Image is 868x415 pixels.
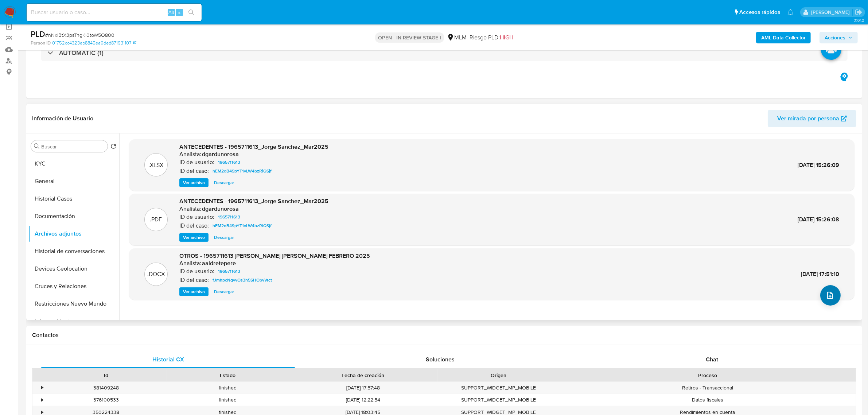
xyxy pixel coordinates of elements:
[706,355,718,364] span: Chat
[168,9,174,16] span: Alt
[179,233,209,242] button: Ver archivo
[447,34,467,42] div: MLM
[179,167,209,175] p: ID del caso:
[32,115,93,122] h1: Información de Usuario
[28,207,119,225] button: Documentación
[52,40,136,46] a: 01752cc4323eb8845ea9ded871931107
[214,234,234,241] span: Descargar
[172,372,283,379] div: Estado
[210,221,275,230] a: hEM2oB49pYT1vLW4bzRiQSjf
[210,276,275,284] a: fJmhpcNgvvOs3h5SHObvVrct
[41,396,43,403] div: •
[34,143,40,149] button: Buscar
[179,222,209,229] p: ID del caso:
[213,167,272,175] span: hEM2oB49pYT1vLW4bzRiQSjf
[152,355,184,364] span: Historial CX
[41,384,43,391] div: •
[28,260,119,278] button: Devices Geolocation
[50,372,161,379] div: Id
[210,287,238,296] button: Descargar
[820,32,858,43] button: Acciones
[179,151,201,158] p: Analista:
[426,355,455,364] span: Soluciones
[213,221,272,230] span: hEM2oB49pYT1vLW4bzRiQSjf
[59,49,104,57] h3: AUTOMATIC (1)
[777,110,839,127] span: Ver mirada por persona
[761,32,806,43] b: AML Data Collector
[202,205,239,213] h6: dgardunorosa
[178,9,180,16] span: s
[210,233,238,242] button: Descargar
[202,151,239,158] h6: dgardunorosa
[27,8,202,17] input: Buscar usuario o caso...
[564,372,851,379] div: Proceso
[167,382,288,394] div: finished
[202,260,236,267] h6: aaldretepere
[179,178,209,187] button: Ver archivo
[214,179,234,186] span: Descargar
[559,382,856,394] div: Retiros - Transaccional
[150,216,162,224] p: .PDF
[31,40,51,46] b: Person ID
[825,32,845,43] span: Acciones
[438,394,559,406] div: SUPPORT_WIDGET_MP_MOBILE
[854,17,864,23] span: 3.161.2
[45,382,167,394] div: 381409248
[210,178,238,187] button: Descargar
[801,270,839,278] span: [DATE] 17:51:10
[41,143,105,150] input: Buscar
[470,34,513,42] span: Riesgo PLD:
[110,143,116,151] button: Volver al orden por defecto
[45,394,167,406] div: 376100533
[183,179,205,186] span: Ver archivo
[218,158,240,167] span: 1965711613
[28,172,119,190] button: General
[288,394,438,406] div: [DATE] 12:22:54
[183,288,205,295] span: Ver archivo
[179,252,370,260] span: OTROS - 1965711613 [PERSON_NAME] [PERSON_NAME] FEBRERO 2025
[28,190,119,207] button: Historial Casos
[28,295,119,313] button: Restricciones Nuevo Mundo
[293,372,433,379] div: Fecha de creación
[32,331,856,339] h1: Contactos
[820,285,841,306] button: upload-file
[855,8,863,16] a: Salir
[768,110,856,127] button: Ver mirada por persona
[438,382,559,394] div: SUPPORT_WIDGET_MP_MOBILE
[210,167,275,175] a: hEM2oB49pYT1vLW4bzRiQSjf
[28,155,119,172] button: KYC
[214,288,234,295] span: Descargar
[179,143,328,151] span: ANTECEDENTES - 1965711613_Jorge Sanchez_Mar2025
[45,31,114,39] span: # nNxiBtX3psTngKl0toW5O800
[288,382,438,394] div: [DATE] 17:57:48
[218,213,240,221] span: 1965711613
[179,276,209,284] p: ID del caso:
[28,243,119,260] button: Historial de conversaciones
[28,313,119,330] button: Información de accesos
[375,32,444,43] p: OPEN - IN REVIEW STAGE I
[215,158,243,167] a: 1965711613
[179,260,201,267] p: Analista:
[798,161,839,169] span: [DATE] 15:26:09
[179,197,328,205] span: ANTECEDENTES - 1965711613_Jorge Sanchez_Mar2025
[179,287,209,296] button: Ver archivo
[213,276,272,284] span: fJmhpcNgvvOs3h5SHObvVrct
[739,8,780,16] span: Accesos rápidos
[215,213,243,221] a: 1965711613
[500,33,513,42] span: HIGH
[179,268,214,275] p: ID de usuario:
[149,161,164,169] p: .XLSX
[28,225,119,243] button: Archivos adjuntos
[184,7,199,18] button: search-icon
[218,267,240,276] span: 1965711613
[443,372,554,379] div: Origen
[31,28,45,40] b: PLD
[179,213,214,221] p: ID de usuario:
[179,205,201,213] p: Analista:
[147,270,165,278] p: .DOCX
[215,267,243,276] a: 1965711613
[28,278,119,295] button: Cruces y Relaciones
[798,215,839,224] span: [DATE] 15:26:08
[756,32,811,43] button: AML Data Collector
[183,234,205,241] span: Ver archivo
